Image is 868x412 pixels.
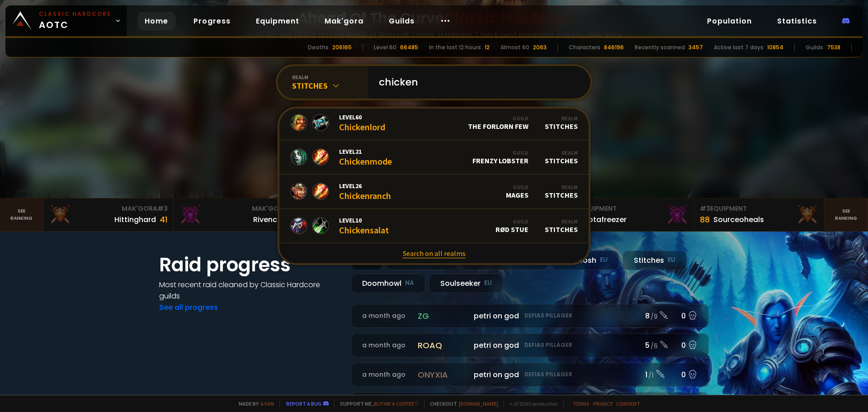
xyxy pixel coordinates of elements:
[279,175,589,209] a: Level26ChickenranchGuildMagesRealmStitches
[137,12,175,30] a: Home
[308,43,329,52] div: Deaths
[292,81,368,91] div: Stitches
[545,218,578,234] div: Stitches
[545,115,578,131] div: Stitches
[279,106,589,140] a: Level60ChickenlordGuildThe Forlorn FewRealmStitches
[159,251,340,279] h1: Raid progress
[472,149,528,156] div: Guild
[351,333,709,357] a: a month agoroaqpetri on godDefias Pillager5 /60
[604,43,624,52] div: 846196
[114,214,156,225] div: Hittinghard
[545,184,578,190] div: Realm
[249,12,307,30] a: Equipment
[485,43,490,52] div: 12
[374,400,419,407] a: Buy me a coffee
[279,209,589,243] a: Level10ChickensalatGuildRød StueRealmStitches
[506,184,528,199] div: Mages
[545,184,578,199] div: Stitches
[545,149,578,165] div: Stitches
[351,304,709,328] a: a month agozgpetri on godDefias Pillager8 /90
[339,113,385,133] div: Chickenlord
[495,218,528,225] div: Guild
[332,43,352,52] div: 206165
[5,5,127,36] a: Classic HardcoreAOTC
[569,43,600,52] div: Characters
[279,140,589,175] a: Level21ChickenmodeGuildFrenzy LobsterRealmStitches
[700,213,710,226] div: 88
[484,279,492,288] small: EU
[39,10,111,32] span: AOTC
[400,43,418,52] div: 66485
[468,115,528,131] div: The Forlorn Few
[623,251,687,270] div: Stitches
[286,400,321,407] a: Report a bug
[374,43,396,52] div: Level 60
[159,302,218,313] a: See all progress
[713,214,764,225] div: Sourceoheals
[159,279,340,302] h4: Most recent raid cleaned by Classic Hardcore guilds
[334,400,419,407] span: Support me,
[533,43,547,52] div: 2063
[616,400,640,407] a: Consent
[714,43,764,52] div: Active last 7 days
[424,400,498,407] span: Checkout
[600,256,608,265] small: EU
[573,400,590,407] a: Terms
[504,400,558,407] span: v. d752d5 - production
[373,66,580,99] input: Search a character...
[49,204,168,213] div: Mak'Gora
[339,147,392,167] div: Chickenmode
[545,149,578,156] div: Realm
[700,204,819,213] div: Equipment
[552,251,619,270] div: Nek'Rosh
[382,12,422,30] a: Guilds
[179,204,298,213] div: Mak'Gora
[405,279,414,288] small: NA
[339,182,391,190] span: Level 26
[253,214,282,225] div: Rivench
[694,199,825,231] a: #3Equipment88Sourceoheals
[174,199,304,231] a: Mak'Gora#2Rivench100
[279,243,589,263] a: Search on all realms
[459,400,498,407] a: [DOMAIN_NAME]
[339,147,392,156] span: Level 21
[495,218,528,234] div: Rød Stue
[700,12,759,30] a: Population
[689,43,703,52] div: 3457
[635,43,685,52] div: Recently scanned
[43,199,174,231] a: Mak'Gora#3Hittinghard41
[593,400,613,407] a: Privacy
[260,400,274,407] a: a fan
[339,113,385,121] span: Level 60
[668,256,675,265] small: EU
[468,115,528,122] div: Guild
[233,400,274,407] span: Made by
[806,43,823,52] div: Guilds
[157,204,168,213] span: # 3
[351,363,709,387] a: a month agoonyxiapetri on godDefias Pillager1 /10
[545,218,578,225] div: Realm
[500,43,529,52] div: Almost 60
[339,216,389,224] span: Level 10
[339,182,391,201] div: Chickenranch
[827,43,840,52] div: 7538
[506,184,528,190] div: Guild
[564,199,694,231] a: #2Equipment88Notafreezer
[317,12,371,30] a: Mak'gora
[545,115,578,122] div: Realm
[39,10,111,18] small: Classic Hardcore
[700,204,710,213] span: # 3
[292,74,368,81] div: realm
[825,199,868,231] a: Seeranking
[339,216,389,236] div: Chickensalat
[770,12,824,30] a: Statistics
[429,274,503,293] div: Soulseeker
[570,204,689,213] div: Equipment
[186,12,238,30] a: Progress
[767,43,783,52] div: 10854
[160,213,168,226] div: 41
[583,214,627,225] div: Notafreezer
[472,149,528,165] div: Frenzy Lobster
[429,43,481,52] div: In the last 12 hours
[351,274,425,293] div: Doomhowl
